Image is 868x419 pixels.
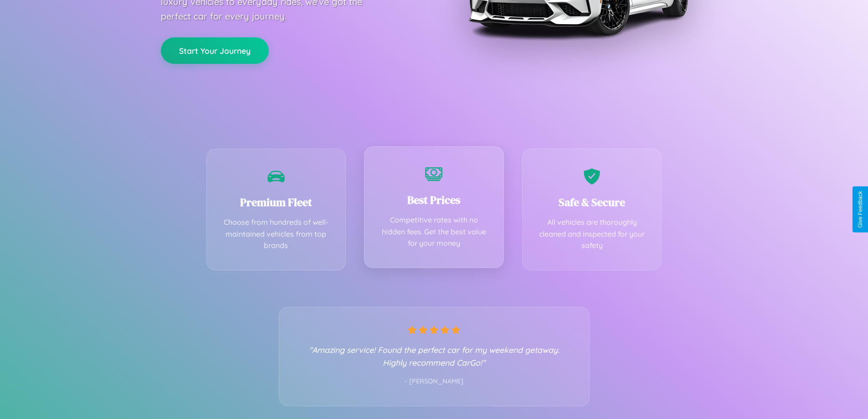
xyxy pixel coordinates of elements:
div: Give Feedback [857,191,863,228]
p: Competitive rates with no hidden fees. Get the best value for your money [378,214,490,249]
p: All vehicles are thoroughly cleaned and inspected for your safety [536,217,648,252]
h3: Premium Fleet [221,195,332,210]
button: Start Your Journey [161,37,269,64]
h3: Safe & Secure [536,195,648,210]
p: "Amazing service! Found the perfect car for my weekend getaway. Highly recommend CarGo!" [298,343,571,369]
p: Choose from hundreds of well-maintained vehicles from top brands [221,217,332,252]
h3: Best Prices [378,192,490,207]
p: - [PERSON_NAME] [298,376,571,388]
